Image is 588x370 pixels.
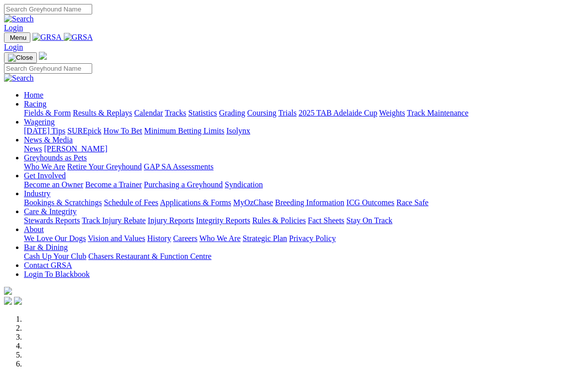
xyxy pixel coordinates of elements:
a: Syndication [225,180,263,189]
a: We Love Our Dogs [24,234,86,243]
a: Who We Are [199,234,241,243]
a: Strategic Plan [243,234,287,243]
input: Search [4,63,92,74]
a: Integrity Reports [196,216,250,225]
a: Stay On Track [346,216,392,225]
div: Greyhounds as Pets [24,162,584,171]
a: [DATE] Tips [24,126,65,135]
a: Industry [24,189,50,198]
a: News & Media [24,135,73,144]
img: logo-grsa-white.png [39,52,47,60]
a: Fact Sheets [308,216,344,225]
a: Tracks [165,109,186,117]
a: Weights [379,109,405,117]
img: Search [4,74,34,83]
div: Bar & Dining [24,252,584,261]
a: History [147,234,171,243]
a: How To Bet [104,126,143,135]
a: Get Involved [24,171,66,180]
a: Schedule of Fees [104,198,158,207]
a: 2025 TAB Adelaide Cup [298,109,377,117]
div: Get Involved [24,180,584,189]
a: Privacy Policy [289,234,336,243]
a: Who We Are [24,162,65,171]
img: Search [4,14,34,23]
img: Close [8,54,33,62]
div: About [24,234,584,243]
a: Statistics [188,109,217,117]
a: Fields & Form [24,109,71,117]
div: News & Media [24,144,584,153]
a: Track Injury Rebate [82,216,146,225]
a: [PERSON_NAME] [44,144,107,153]
img: GRSA [64,33,93,42]
button: Toggle navigation [4,32,30,43]
a: Home [24,91,43,99]
a: Retire Your Greyhound [67,162,142,171]
a: Breeding Information [275,198,344,207]
a: Login [4,43,23,51]
a: Contact GRSA [24,261,72,269]
a: Applications & Forms [160,198,231,207]
a: Rules & Policies [252,216,306,225]
a: Chasers Restaurant & Function Centre [88,252,211,260]
a: Track Maintenance [407,109,468,117]
a: Minimum Betting Limits [144,126,224,135]
button: Toggle navigation [4,52,37,63]
a: Isolynx [226,126,250,135]
a: Become a Trainer [85,180,142,189]
a: Racing [24,100,46,108]
a: GAP SA Assessments [144,162,214,171]
a: Careers [173,234,197,243]
a: Login [4,23,23,32]
img: twitter.svg [14,297,22,305]
a: Results & Replays [73,109,132,117]
a: Race Safe [396,198,428,207]
a: Bookings & Scratchings [24,198,102,207]
a: SUREpick [67,126,101,135]
img: GRSA [32,33,62,42]
a: Greyhounds as Pets [24,153,87,162]
a: MyOzChase [233,198,273,207]
a: Cash Up Your Club [24,252,86,260]
a: Bar & Dining [24,243,68,251]
a: Vision and Values [88,234,145,243]
a: Trials [278,109,296,117]
span: Menu [10,34,26,41]
a: Injury Reports [147,216,194,225]
img: facebook.svg [4,297,12,305]
a: Coursing [247,109,277,117]
a: Care & Integrity [24,207,77,216]
a: Stewards Reports [24,216,80,225]
div: Care & Integrity [24,216,584,225]
div: Wagering [24,126,584,135]
a: Wagering [24,118,55,126]
div: Racing [24,109,584,118]
a: Grading [219,109,245,117]
a: ICG Outcomes [346,198,394,207]
a: News [24,144,42,153]
a: About [24,225,44,234]
a: Calendar [134,109,163,117]
div: Industry [24,198,584,207]
a: Become an Owner [24,180,83,189]
a: Login To Blackbook [24,270,90,278]
a: Purchasing a Greyhound [144,180,223,189]
input: Search [4,4,92,14]
img: logo-grsa-white.png [4,287,12,295]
